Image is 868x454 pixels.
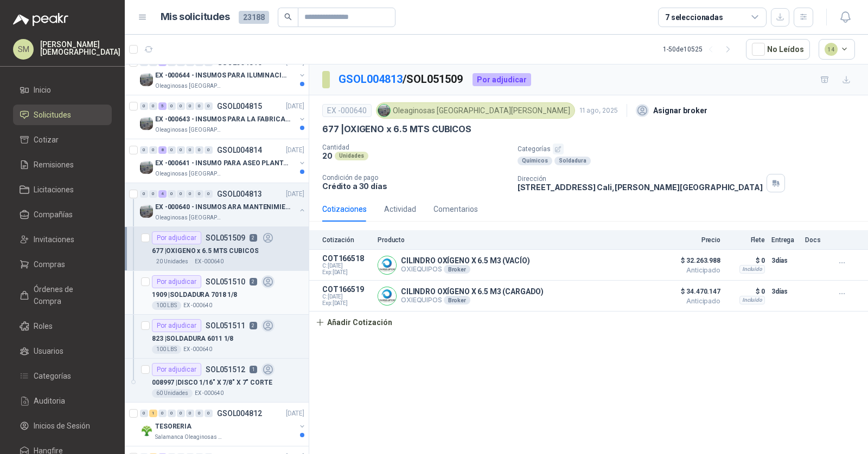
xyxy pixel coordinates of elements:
[322,285,371,294] p: COT166519
[183,345,212,354] p: EX -000640
[727,236,765,244] p: Flete
[13,105,112,125] a: Solicitudes
[155,213,224,222] p: Oleaginosas [GEOGRAPHIC_DATA][PERSON_NAME]
[34,258,65,270] span: Compras
[665,11,723,23] div: 7 seleccionadas
[378,287,396,305] img: Company Logo
[155,126,224,134] p: Oleaginosas [GEOGRAPHIC_DATA][PERSON_NAME]
[322,104,372,117] div: EX -000640
[666,254,720,267] span: $ 32.263.988
[140,161,153,174] img: Company Logo
[518,157,552,165] div: Químicos
[518,183,763,192] p: [STREET_ADDRESS] Cali , [PERSON_NAME][GEOGRAPHIC_DATA]
[149,102,157,110] div: 0
[666,267,720,274] span: Anticipado
[653,105,707,116] p: Asignar broker
[217,146,262,154] p: GSOL004814
[155,82,224,90] p: Oleaginosas [GEOGRAPHIC_DATA][PERSON_NAME]
[140,146,148,154] div: 0
[34,184,74,196] span: Licitaciones
[322,144,509,151] p: Cantidad
[140,117,153,130] img: Company Logo
[13,129,112,150] a: Cotizar
[161,9,230,25] h1: Mis solicitudes
[13,179,112,200] a: Licitaciones
[168,410,176,417] div: 0
[34,345,63,357] span: Usuarios
[554,157,591,165] div: Soldadura
[239,11,269,24] span: 23188
[186,102,194,110] div: 0
[339,71,464,88] p: / SOL051509
[158,146,167,154] div: 8
[177,102,185,110] div: 0
[13,154,112,175] a: Remisiones
[34,159,74,171] span: Remisiones
[13,80,112,100] a: Inicio
[433,203,478,215] div: Comentarios
[378,236,660,244] p: Producto
[140,56,307,90] a: 0 0 7 0 0 0 0 0 GSOL004816[DATE] Company LogoEX -000644 - INSUMOS PARA ILUMINACIONN ZONA DE CLAOl...
[13,366,112,386] a: Categorías
[13,229,112,250] a: Invitaciones
[186,190,194,198] div: 0
[195,257,224,266] p: EX -000640
[140,100,307,134] a: 0 0 5 0 0 0 0 0 GSOL004815[DATE] Company LogoEX -000643 - INSUMOS PARA LA FABRICACION DE PLATAFOl...
[140,102,148,110] div: 0
[155,433,224,442] p: Salamanca Oleaginosas SAS
[34,420,90,432] span: Inicios de Sesión
[152,334,233,344] p: 823 | SOLDADURA 6011 1/8
[217,410,262,417] p: GSOL004812
[195,146,203,154] div: 0
[140,424,153,437] img: Company Logo
[746,39,810,60] button: No Leídos
[125,271,309,315] a: Por adjudicarSOL05151021909 |SOLDADURA 7018 1/8100 LBSEX -000640
[284,13,292,21] span: search
[149,190,157,198] div: 0
[205,146,213,154] div: 0
[286,189,304,199] p: [DATE]
[771,254,799,267] p: 3 días
[13,13,68,26] img: Logo peakr
[286,145,304,155] p: [DATE]
[13,416,112,436] a: Inicios de Sesión
[158,102,167,110] div: 5
[177,410,185,417] div: 0
[250,322,257,329] p: 2
[250,366,257,373] p: 1
[155,114,290,125] p: EX -000643 - INSUMOS PARA LA FABRICACION DE PLATAF
[378,105,390,116] img: Company Logo
[322,263,371,269] span: C: [DATE]
[286,101,304,112] p: [DATE]
[13,39,34,60] div: SM
[339,73,403,86] a: GSOL004813
[140,73,153,86] img: Company Logo
[177,190,185,198] div: 0
[140,407,307,442] a: 0 1 0 0 0 0 0 0 GSOL004812[DATE] Company LogoTESORERIASalamanca Oleaginosas SAS
[518,175,763,183] p: Dirección
[152,363,201,376] div: Por adjudicar
[158,410,167,417] div: 0
[183,301,212,310] p: EX -000640
[322,174,509,181] p: Condición de pago
[13,316,112,336] a: Roles
[152,389,193,398] div: 60 Unidades
[34,234,74,245] span: Invitaciones
[149,146,157,154] div: 0
[378,256,396,274] img: Company Logo
[13,391,112,411] a: Auditoria
[40,41,120,56] p: [PERSON_NAME] [DEMOGRAPHIC_DATA]
[335,152,368,160] div: Unidades
[309,312,398,333] button: Añadir Cotización
[152,231,201,244] div: Por adjudicar
[13,204,112,225] a: Compañías
[155,70,290,81] p: EX -000644 - INSUMOS PARA ILUMINACIONN ZONA DE CLA
[205,410,213,417] div: 0
[401,265,529,274] p: OXIEQUIPOS
[140,205,153,218] img: Company Logo
[34,395,65,407] span: Auditoria
[401,296,544,304] p: OXIEQUIPOS
[168,146,176,154] div: 0
[444,265,470,274] div: Broker
[158,190,167,198] div: 4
